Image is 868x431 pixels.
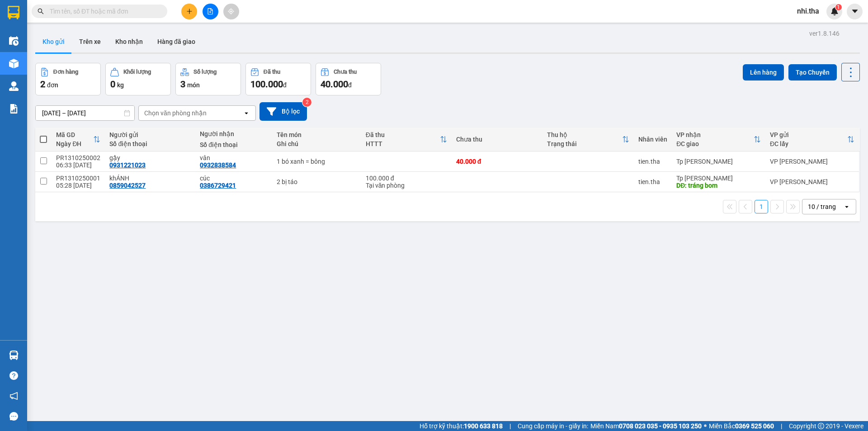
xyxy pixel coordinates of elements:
[770,131,847,138] div: VP gửi
[676,140,754,147] div: ĐC giao
[277,158,357,165] div: 1 bó xanh = bông
[743,64,784,81] button: Lên hàng
[56,131,93,138] div: Mã GD
[837,4,840,10] span: 1
[56,154,100,161] div: PR1310250002
[47,81,58,89] span: đơn
[245,63,311,95] button: Đã thu100.000đ
[193,69,217,75] div: Số lượng
[9,371,18,380] span: question-circle
[203,4,218,19] button: file-add
[781,421,782,431] span: |
[35,31,72,52] button: Kho gửi
[334,69,357,75] div: Chưa thu
[109,175,191,182] div: khÁNH
[638,158,667,165] div: tien.tha
[283,81,287,89] span: đ
[56,182,100,189] div: 05:28 [DATE]
[200,154,268,161] div: vân
[676,175,761,182] div: Tp [PERSON_NAME]
[109,182,146,189] div: 0859042527
[456,136,538,143] div: Chưa thu
[223,4,239,19] button: aim
[53,69,78,75] div: Đơn hàng
[9,412,18,421] span: message
[770,178,854,185] div: VP [PERSON_NAME]
[366,175,447,182] div: 100.000 đ
[200,175,268,182] div: cúc
[542,128,634,152] th: Toggle SortBy
[180,79,185,90] span: 3
[9,59,19,68] img: warehouse-icon
[36,106,134,120] input: Select a date range.
[456,158,538,165] div: 40.000 đ
[228,8,234,14] span: aim
[547,131,622,138] div: Thu hộ
[361,128,452,152] th: Toggle SortBy
[264,69,280,75] div: Đã thu
[638,136,667,143] div: Nhân viên
[704,424,707,428] span: ⚪️
[181,4,197,19] button: plus
[259,102,307,121] button: Bộ lọc
[200,141,268,148] div: Số điện thoại
[851,7,859,15] span: caret-down
[348,81,352,89] span: đ
[187,81,200,89] span: món
[809,28,840,38] div: ver 1.8.146
[200,130,268,137] div: Người nhận
[175,63,241,95] button: Số lượng3món
[117,81,124,89] span: kg
[38,8,44,14] span: search
[109,161,146,169] div: 0931221023
[243,109,250,117] svg: open
[186,8,193,14] span: plus
[770,158,854,165] div: VP [PERSON_NAME]
[321,79,348,90] span: 40.000
[9,81,19,91] img: warehouse-icon
[9,350,19,360] img: warehouse-icon
[509,421,511,431] span: |
[40,79,45,90] span: 2
[277,131,357,138] div: Tên món
[676,131,754,138] div: VP nhận
[547,140,622,147] div: Trạng thái
[110,79,115,90] span: 0
[109,131,191,138] div: Người gửi
[250,79,283,90] span: 100.000
[277,140,357,147] div: Ghi chú
[735,422,774,430] strong: 0369 525 060
[302,98,311,107] sup: 2
[765,128,859,152] th: Toggle SortBy
[755,200,768,213] button: 1
[835,4,842,10] sup: 1
[676,158,761,165] div: Tp [PERSON_NAME]
[770,140,847,147] div: ĐC lấy
[619,422,702,430] strong: 0708 023 035 - 0935 103 250
[790,5,826,17] span: nhi.tha
[52,128,105,152] th: Toggle SortBy
[123,69,151,75] div: Khối lượng
[56,140,93,147] div: Ngày ĐH
[105,63,171,95] button: Khối lượng0kg
[830,7,839,15] img: icon-new-feature
[144,109,207,118] div: Chọn văn phòng nhận
[56,175,100,182] div: PR1310250001
[9,392,18,400] span: notification
[207,8,213,14] span: file-add
[109,154,191,161] div: gậy
[420,421,503,431] span: Hỗ trợ kỹ thuật:
[9,104,19,114] img: solution-icon
[108,31,150,52] button: Kho nhận
[35,63,101,95] button: Đơn hàng2đơn
[590,421,702,431] span: Miền Nam
[72,31,108,52] button: Trên xe
[200,182,236,189] div: 0386729421
[847,4,863,19] button: caret-down
[316,63,381,95] button: Chưa thu40.000đ
[366,131,440,138] div: Đã thu
[676,182,761,189] div: DĐ: tráng bom
[788,64,837,81] button: Tạo Chuyến
[709,421,774,431] span: Miền Bắc
[808,202,836,211] div: 10 / trang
